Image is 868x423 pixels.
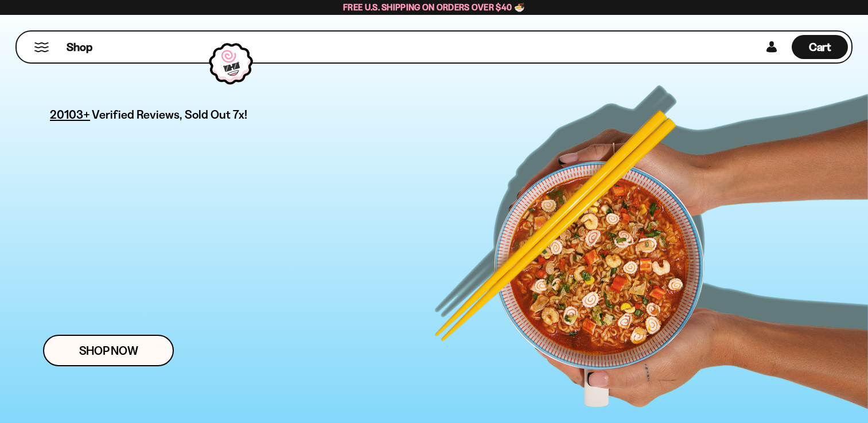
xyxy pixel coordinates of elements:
a: Cart [792,32,848,62]
span: 20103+ [50,105,90,123]
a: Shop Now [43,335,174,366]
button: Mobile Menu Trigger [34,42,49,52]
span: Cart [809,40,831,54]
a: Shop [67,35,92,59]
span: Shop [67,40,92,55]
span: Shop Now [79,344,138,357]
span: Verified Reviews, Sold Out 7x! [92,107,247,122]
span: Free U.S. Shipping on Orders over $40 🍜 [343,2,525,13]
